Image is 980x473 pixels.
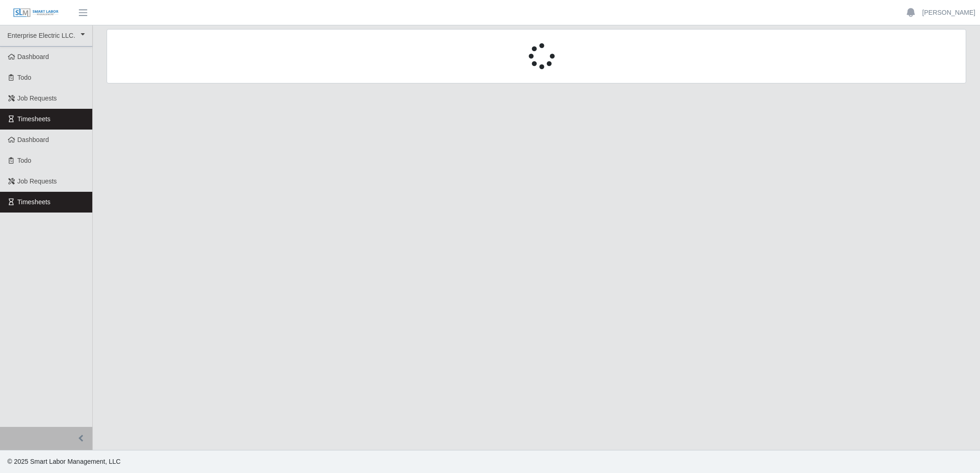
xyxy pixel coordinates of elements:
span: Timesheets [18,115,51,123]
span: Todo [18,74,31,81]
span: Job Requests [18,177,57,185]
span: Dashboard [18,53,49,60]
span: Dashboard [18,136,49,143]
span: Timesheets [18,198,51,206]
span: © 2025 Smart Labor Management, LLC [7,458,120,465]
span: Todo [18,157,31,164]
img: SLM Logo [13,8,59,18]
a: [PERSON_NAME] [922,8,975,18]
span: Job Requests [18,95,57,102]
